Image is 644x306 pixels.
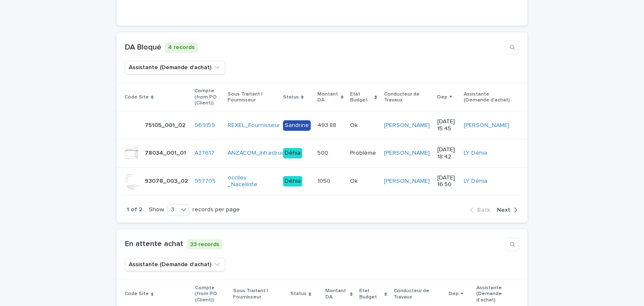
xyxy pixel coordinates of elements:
button: Assistante (Demande d'achat) [125,61,225,74]
p: 4 records [165,42,198,53]
p: 93078_003_02 [145,176,190,185]
p: Code Site [125,93,149,102]
p: 1050 [317,176,332,185]
h1: DA Bloqué [125,43,161,52]
div: 3 [168,205,178,214]
p: Sous Traitant | Fournisseur [228,90,276,105]
h1: En attente achat [125,240,183,249]
p: Sous Traitant | Fournisseur [233,286,284,302]
p: Assistante (Demande d'achat) [464,90,513,105]
p: Problème [350,148,378,157]
tr: 75105_001_0275105_001_02 969159 REXEL_Fournisseur Sandrine493.88493.88 OkOk [PERSON_NAME] [DATE] ... [117,112,527,140]
tr: 93078_003_0293078_003_02 957705 occilev _Nacelliste Déhia10501050 OkOk [PERSON_NAME] [DATE] 16:50... [117,167,527,195]
a: REXEL_Fournisseur [228,122,280,129]
p: Ok [350,176,359,185]
p: Dep [449,289,459,298]
p: [DATE] 16:50 [437,174,457,189]
div: Déhia [283,148,302,158]
p: Ok [350,120,359,129]
div: Sandrine [283,120,311,131]
span: Next [497,207,510,213]
a: occilev _Nacelliste [228,174,274,189]
p: 75105_001_02 [145,120,187,129]
p: Status [291,289,306,298]
p: Status [283,93,299,102]
a: A27617 [195,150,214,157]
p: [DATE] 18:42 [437,146,457,161]
a: 969159 [195,122,215,129]
p: 500 [317,148,330,157]
button: Next [493,206,517,214]
p: 1 of 2 [127,206,142,213]
p: Compte (from PO (Client)) [195,86,221,108]
p: Montant DA [317,90,339,105]
a: LY Déhia [464,150,487,157]
p: 493.88 [317,120,338,129]
tr: 78034_001_0178034_001_01 A27617 ANZACOM_Infrastructure Déhia500500 ProblèmeProblème [PERSON_NAME]... [117,140,527,168]
a: [PERSON_NAME] [384,122,430,129]
a: ANZACOM_Infrastructure [228,150,295,157]
p: Assistante (Demande d'achat) [476,283,513,305]
p: Code Site [125,289,149,298]
a: [PERSON_NAME] [384,150,430,157]
p: 78034_001_01 [145,148,188,157]
p: Compte (from PO (Client)) [195,283,226,305]
a: [PERSON_NAME] [464,122,509,129]
a: 957705 [195,178,216,185]
div: Déhia [283,176,302,187]
p: 33 records [187,239,223,250]
button: Back [470,206,493,214]
p: Etat Budget [350,90,372,105]
span: Back [477,207,490,213]
p: Show [149,206,164,213]
p: Conducteur de Travaux [394,286,441,302]
button: Assistante (Demande d'achat) [125,258,225,271]
a: [PERSON_NAME] [384,178,430,185]
p: Montant DA [325,286,348,302]
p: [DATE] 15:45 [437,118,457,132]
p: Dep [437,93,447,102]
a: LY Déhia [464,178,487,185]
p: records per page [192,206,240,213]
p: Conducteur de Travaux [384,90,431,105]
p: Etat Budget [359,286,382,302]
